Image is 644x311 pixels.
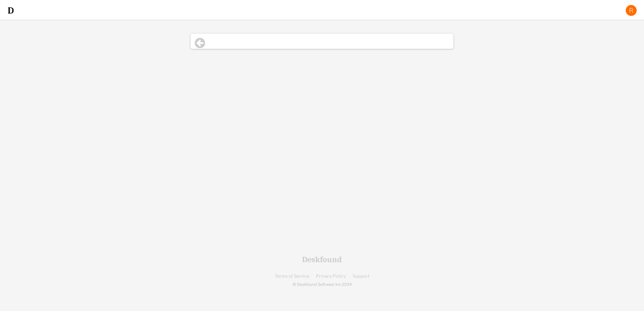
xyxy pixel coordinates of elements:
[7,6,15,14] img: d-whitebg.png
[302,255,342,264] div: Deskfound
[625,4,637,16] img: R.png
[353,274,369,279] a: Support
[316,274,346,279] a: Privacy Policy
[275,274,309,279] a: Terms of Service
